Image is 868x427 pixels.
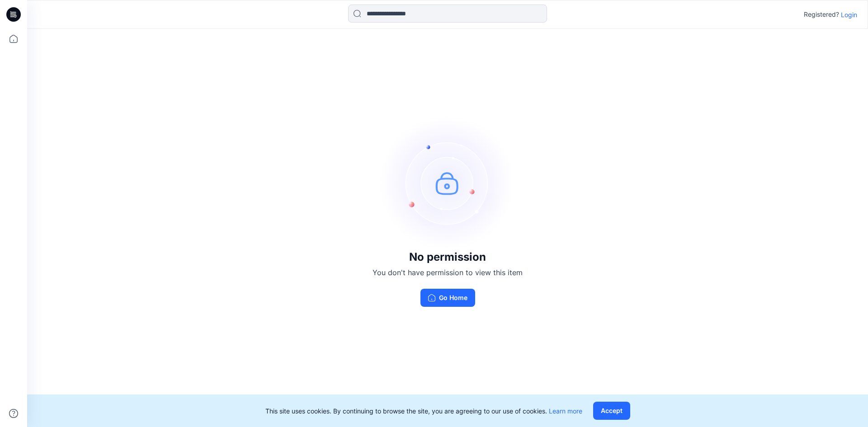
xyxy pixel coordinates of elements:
p: You don't have permission to view this item [373,267,523,278]
button: Accept [593,402,630,420]
p: Registered? [804,9,839,20]
button: Go Home [420,289,475,307]
p: This site uses cookies. By continuing to browse the site, you are agreeing to our use of cookies. [265,406,582,416]
img: no-perm.svg [380,115,515,251]
h3: No permission [373,251,523,263]
p: Login [841,10,857,19]
a: Learn more [549,407,582,415]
